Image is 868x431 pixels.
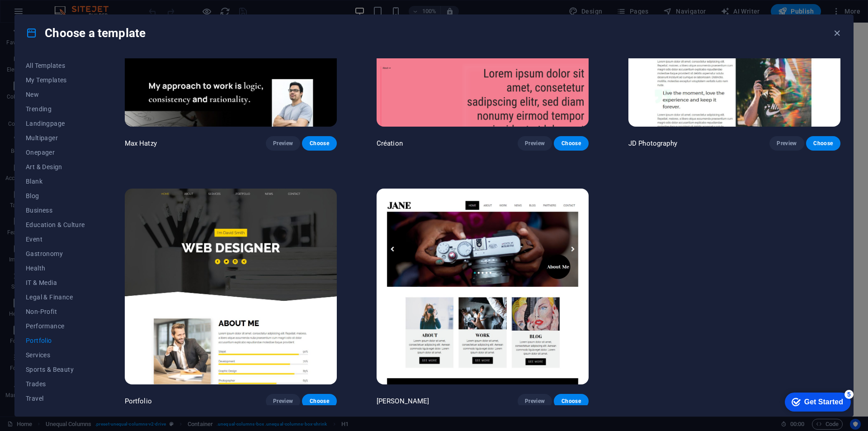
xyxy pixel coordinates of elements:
button: Landingpage [26,116,85,131]
span: Sports & Beauty [26,366,85,373]
span: Multipager [26,134,85,142]
span: Choose [309,140,329,147]
span: My Templates [26,76,85,84]
span: Onepager [26,149,85,156]
div: Get Started [27,10,66,18]
button: Choose [302,136,336,151]
button: My Templates [26,73,85,87]
p: Max Hatzy [125,139,157,148]
p: [PERSON_NAME] [377,397,429,406]
span: Performance [26,322,85,330]
p: Création [377,139,403,148]
button: Education & Culture [26,218,85,232]
span: All Templates [26,62,85,69]
button: 1 [24,388,38,392]
img: Portfolio [125,189,337,384]
button: Business [26,203,85,218]
button: Event [26,232,85,246]
span: Preview [273,140,293,147]
span: Trades [26,380,85,388]
button: Blog [26,189,85,203]
button: Legal & Finance [26,290,85,304]
span: Landingpage [26,120,85,127]
button: Choose [806,136,840,151]
button: Preview [518,136,552,151]
span: Health [26,265,85,272]
span: Preview [525,398,545,405]
span: Business [26,207,85,214]
button: Non-Profit [26,304,85,319]
span: Education & Culture [26,221,85,228]
button: Trades [26,377,85,391]
div: Get Started 5 items remaining, 0% complete [7,5,73,24]
button: Performance [26,319,85,333]
button: Choose [302,394,336,408]
p: Portfolio [125,397,152,406]
button: Preview [266,394,300,408]
button: Trending [26,102,85,116]
span: Trending [26,105,85,113]
button: Portfolio [26,333,85,348]
span: IT & Media [26,279,85,286]
button: Travel [26,391,85,406]
span: Choose [561,140,581,147]
button: Onepager [26,145,85,160]
span: Preview [777,140,797,147]
span: Portfolio [26,337,85,344]
span: Gastronomy [26,250,85,257]
button: All Templates [26,58,85,73]
span: Art & Design [26,163,85,171]
span: Choose [813,140,833,147]
button: Choose [554,394,588,408]
button: Preview [266,136,300,151]
span: Choose [309,398,329,405]
span: Preview [273,398,293,405]
span: Event [26,236,85,243]
span: Services [26,351,85,359]
button: IT & Media [26,275,85,290]
button: Preview [769,136,804,151]
button: Services [26,348,85,362]
button: Multipager [26,131,85,145]
button: Choose [554,136,588,151]
button: Preview [518,394,552,408]
p: JD Photography [628,139,677,148]
span: Blank [26,178,85,185]
button: Sports & Beauty [26,362,85,377]
button: Art & Design [26,160,85,174]
span: Choose [561,398,581,405]
span: New [26,91,85,98]
img: Jane [377,189,589,384]
span: Blog [26,192,85,199]
span: Legal & Finance [26,294,85,301]
span: Travel [26,395,85,402]
button: Blank [26,174,85,189]
span: Preview [525,140,545,147]
button: Health [26,261,85,275]
button: Gastronomy [26,246,85,261]
button: New [26,87,85,102]
h4: Choose a template [26,26,146,40]
span: Non-Profit [26,308,85,315]
div: 5 [67,2,76,11]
